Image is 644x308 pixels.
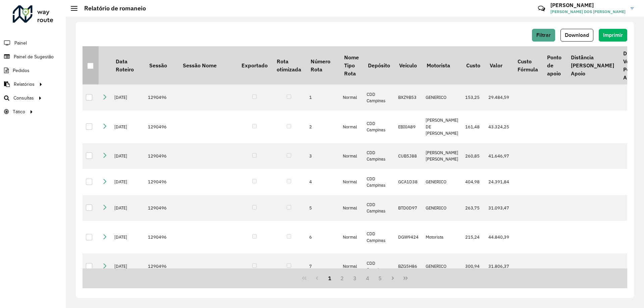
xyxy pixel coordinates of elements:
span: Relatórios [14,81,35,88]
th: Ponto de apoio [542,46,566,84]
span: Imprimir [603,32,623,38]
td: 44.840,39 [485,221,513,253]
span: Painel [14,40,27,47]
td: 6 [306,221,339,253]
td: 5 [306,195,339,221]
td: CDD Campinas [363,111,394,143]
td: Normal [339,221,363,253]
td: 300,94 [462,253,485,280]
td: CDD Campinas [363,169,394,195]
button: 1 [323,272,336,285]
td: 7 [306,253,339,280]
td: GENERICO [422,169,462,195]
th: Custo Fórmula [513,46,542,84]
th: Veículo [395,46,422,84]
td: [DATE] [111,84,145,111]
button: 2 [336,272,348,285]
span: Painel de Sugestão [14,53,54,60]
td: CDD Campinas [363,195,394,221]
td: BZG5H86 [395,253,422,280]
td: 1290496 [145,111,178,143]
th: Sessão Nome [178,46,237,84]
td: 260,85 [462,143,485,169]
td: 31.806,37 [485,253,513,280]
td: Normal [339,111,363,143]
td: [DATE] [111,111,145,143]
td: Normal [339,143,363,169]
td: [DATE] [111,195,145,221]
button: Next Page [386,272,399,285]
td: CDD Campinas [363,143,394,169]
span: Pedidos [13,67,30,74]
button: 3 [348,272,361,285]
button: Imprimir [599,29,627,42]
th: Rota otimizada [272,46,306,84]
th: Exportado [237,46,272,84]
td: GENERICO [422,84,462,111]
td: 153,25 [462,84,485,111]
td: 4 [306,169,339,195]
td: 43.324,25 [485,111,513,143]
span: Filtrar [536,32,551,38]
th: Valor [485,46,513,84]
button: 4 [361,272,374,285]
td: CDD Campinas [363,84,394,111]
td: [DATE] [111,169,145,195]
td: EBI0A89 [395,111,422,143]
td: 3 [306,143,339,169]
td: 1290496 [145,195,178,221]
td: Motorista [422,221,462,253]
td: BXZ9B53 [395,84,422,111]
td: 1290496 [145,84,178,111]
td: DGW9424 [395,221,422,253]
span: [PERSON_NAME] DOS [PERSON_NAME] [550,9,626,15]
td: [DATE] [111,253,145,280]
td: 1290496 [145,221,178,253]
td: 24.391,84 [485,169,513,195]
th: Motorista [422,46,462,84]
th: Distância [PERSON_NAME] Apoio [566,46,619,84]
td: 31.093,47 [485,195,513,221]
td: Normal [339,169,363,195]
button: Last Page [399,272,412,285]
td: [DATE] [111,143,145,169]
td: [DATE] [111,221,145,253]
td: CDD Campinas [363,221,394,253]
td: CDD Campinas [363,253,394,280]
th: Número Rota [306,46,339,84]
td: Normal [339,84,363,111]
th: Nome Tipo Rota [339,46,363,84]
td: 2 [306,111,339,143]
td: 41.646,97 [485,143,513,169]
td: Normal [339,195,363,221]
td: 1290496 [145,143,178,169]
th: Depósito [363,46,394,84]
td: Normal [339,253,363,280]
th: Custo [462,46,485,84]
td: 263,75 [462,195,485,221]
td: 161,48 [462,111,485,143]
td: 1 [306,84,339,111]
span: Consultas [13,95,34,102]
th: Sessão [145,46,178,84]
button: Download [560,29,593,42]
span: Download [565,32,589,38]
h3: [PERSON_NAME] [550,2,626,8]
td: GENERICO [422,195,462,221]
button: 5 [374,272,387,285]
td: CUB5J88 [395,143,422,169]
td: 215,24 [462,221,485,253]
td: GCA1D38 [395,169,422,195]
td: [PERSON_NAME] [PERSON_NAME] [422,143,462,169]
td: 29.484,59 [485,84,513,111]
td: 1290496 [145,169,178,195]
td: BTD0D97 [395,195,422,221]
button: Filtrar [532,29,555,42]
span: Tático [13,108,25,115]
td: 1290496 [145,253,178,280]
td: 404,98 [462,169,485,195]
a: Contato Rápido [534,1,549,16]
td: [PERSON_NAME] DE [PERSON_NAME] [422,111,462,143]
td: GENERICO [422,253,462,280]
th: Data Roteiro [111,46,145,84]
